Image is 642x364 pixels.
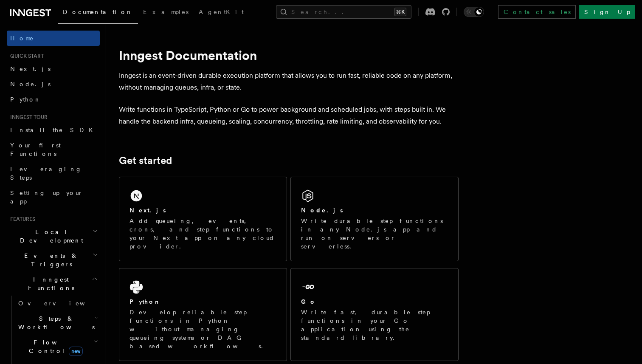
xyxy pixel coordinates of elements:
a: Your first Functions [7,138,100,161]
span: Inngest Functions [7,275,92,292]
span: Your first Functions [10,142,61,157]
span: Setting up your app [10,189,83,205]
p: Add queueing, events, crons, and step functions to your Next app on any cloud provider. [130,217,276,251]
button: Search...⌘K [276,5,411,19]
span: Local Development [7,228,93,245]
a: Documentation [58,3,138,24]
a: GoWrite fast, durable step functions in your Go application using the standard library. [290,268,459,361]
button: Toggle dark mode [464,7,484,17]
span: Install the SDK [10,127,98,133]
button: Inngest Functions [7,272,100,296]
span: Next.js [10,65,51,72]
a: Next.js [7,61,100,76]
a: Contact sales [498,5,576,19]
span: Python [10,96,41,103]
a: Get started [119,155,172,166]
span: Quick start [7,53,44,59]
a: Node.jsWrite durable step functions in any Node.js app and run on servers or serverless. [290,177,459,261]
span: Node.js [10,81,51,87]
a: Setting up your app [7,185,100,209]
a: Home [7,31,100,46]
span: AgentKit [199,8,244,15]
a: Leveraging Steps [7,161,100,185]
span: Home [10,34,34,42]
span: new [69,347,83,356]
p: Write fast, durable step functions in your Go application using the standard library. [301,308,448,342]
span: Documentation [63,8,133,15]
p: Write functions in TypeScript, Python or Go to power background and scheduled jobs, with steps bu... [119,104,459,127]
kbd: ⌘K [394,8,406,16]
span: Steps & Workflows [15,314,95,331]
a: Overview [15,296,100,311]
span: Overview [18,300,106,307]
p: Write durable step functions in any Node.js app and run on servers or serverless. [301,217,448,251]
span: Leveraging Steps [10,166,82,181]
span: Events & Triggers [7,251,93,268]
button: Local Development [7,224,100,248]
button: Events & Triggers [7,248,100,272]
p: Develop reliable step functions in Python without managing queueing systems or DAG based workflows. [130,308,276,350]
span: Examples [143,8,189,15]
h1: Inngest Documentation [119,48,459,63]
h2: Node.js [301,206,343,214]
h2: Python [130,297,161,306]
a: Sign Up [579,5,635,19]
span: Inngest tour [7,114,48,121]
a: Install the SDK [7,122,100,138]
a: Node.js [7,76,100,92]
h2: Next.js [130,206,166,214]
p: Inngest is an event-driven durable execution platform that allows you to run fast, reliable code ... [119,70,459,93]
a: PythonDevelop reliable step functions in Python without managing queueing systems or DAG based wo... [119,268,287,361]
a: AgentKit [194,3,249,23]
span: Features [7,216,35,223]
button: Flow Controlnew [15,335,100,358]
a: Examples [138,3,194,23]
span: Flow Control [15,338,93,355]
a: Python [7,92,100,107]
a: Next.jsAdd queueing, events, crons, and step functions to your Next app on any cloud provider. [119,177,287,261]
h2: Go [301,297,316,306]
button: Steps & Workflows [15,311,100,335]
